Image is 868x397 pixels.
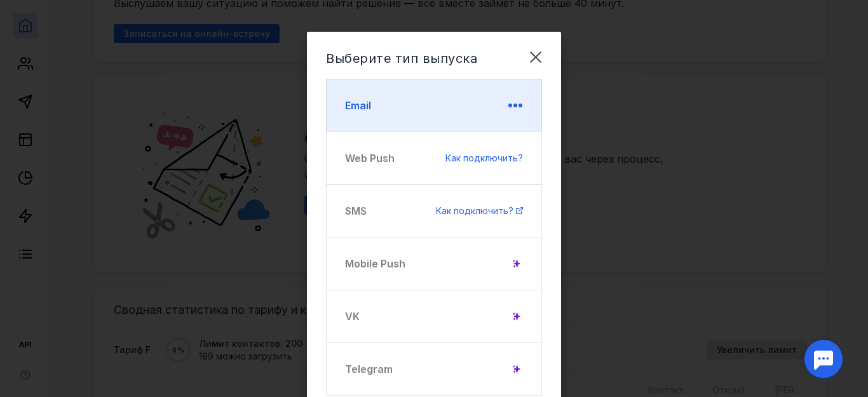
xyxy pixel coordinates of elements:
button: Email [326,79,542,132]
span: Как подключить? [445,152,523,163]
span: Email [345,98,371,113]
span: Выберите тип выпуска [326,51,477,66]
a: Как подключить? [445,152,523,165]
a: Как подключить? [436,205,523,217]
span: Как подключить? [436,205,513,216]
